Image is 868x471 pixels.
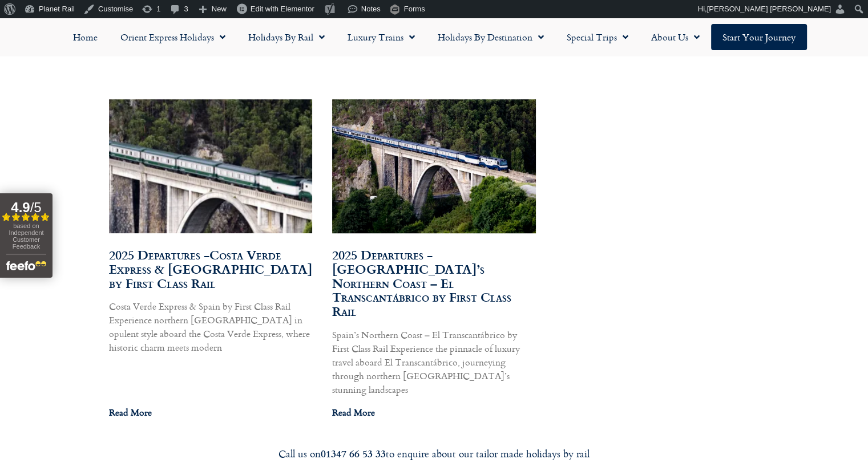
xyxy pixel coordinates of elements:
[332,328,536,396] p: Spain’s Northern Coast – El Transcantábrico by First Class Rail Experience the pinnacle of luxury...
[640,24,711,50] a: About Us
[6,24,862,50] nav: Menu
[251,5,314,13] span: Edit with Elementor
[332,245,511,320] a: 2025 Departures -[GEOGRAPHIC_DATA]’s Northern Coast – El Transcantábrico by First Class Rail
[237,24,336,50] a: Holidays by Rail
[115,447,754,460] div: Call us on to enquire about our tailor made holidays by rail
[109,405,152,419] a: Read more about 2025 Departures -Costa Verde Express & Spain by First Class Rail
[426,24,555,50] a: Holidays by Destination
[321,446,386,461] strong: 01347 66 53 33
[62,24,109,50] a: Home
[109,24,237,50] a: Orient Express Holidays
[711,24,807,50] a: Start your Journey
[109,245,312,293] a: 2025 Departures -Costa Verde Express & [GEOGRAPHIC_DATA] by First Class Rail
[109,299,313,354] p: Costa Verde Express & Spain by First Class Rail Experience northern [GEOGRAPHIC_DATA] in opulent ...
[332,405,375,419] a: Read more about 2025 Departures -Spain’s Northern Coast – El Transcantábrico by First Class Rail
[336,24,426,50] a: Luxury Trains
[707,5,831,13] span: [PERSON_NAME] [PERSON_NAME]
[555,24,640,50] a: Special Trips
